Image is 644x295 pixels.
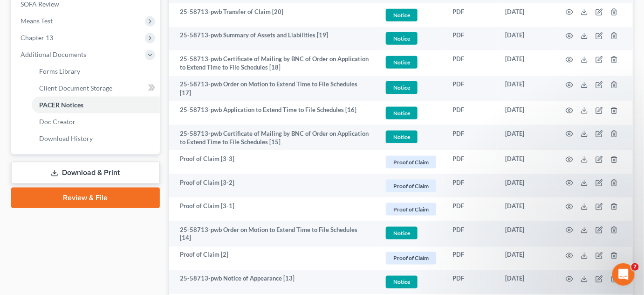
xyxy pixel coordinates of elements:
[384,274,438,290] a: Notice
[11,162,160,184] a: Download & Print
[498,76,555,102] td: [DATE]
[384,178,438,194] a: Proof of Claim
[386,276,418,288] span: Notice
[386,32,418,45] span: Notice
[32,113,160,130] a: Doc Creator
[386,9,418,21] span: Notice
[169,50,377,76] td: 25-58713-pwb Certificate of Mailing by BNC of Order on Application to Extend Time to File Schedul...
[498,50,555,76] td: [DATE]
[498,125,555,151] td: [DATE]
[384,55,438,70] a: Notice
[386,107,418,119] span: Notice
[498,150,555,174] td: [DATE]
[169,76,377,102] td: 25-58713-pwb Order on Motion to Extend Time to File Schedules [17]
[445,76,498,102] td: PDF
[21,34,53,42] span: Chapter 13
[498,3,555,27] td: [DATE]
[169,247,377,271] td: Proof of Claim [2]
[445,270,498,294] td: PDF
[445,27,498,51] td: PDF
[384,202,438,217] a: Proof of Claim
[169,27,377,51] td: 25-58713-pwb Summary of Assets and Liabilities [19]
[445,3,498,27] td: PDF
[384,251,438,266] a: Proof of Claim
[498,270,555,294] td: [DATE]
[498,174,555,198] td: [DATE]
[445,174,498,198] td: PDF
[169,197,377,221] td: Proof of Claim [3-1]
[39,67,80,75] span: Forms Library
[384,105,438,121] a: Notice
[384,80,438,95] a: Notice
[445,197,498,221] td: PDF
[631,263,639,271] span: 7
[498,27,555,51] td: [DATE]
[386,203,436,216] span: Proof of Claim
[169,174,377,198] td: Proof of Claim [3-2]
[32,97,160,113] a: PACER Notices
[169,101,377,125] td: 25-58713-pwb Application to Extend Time to File Schedules [16]
[32,130,160,147] a: Download History
[445,125,498,151] td: PDF
[21,17,53,25] span: Means Test
[445,221,498,247] td: PDF
[169,3,377,27] td: 25-58713-pwb Transfer of Claim [20]
[384,7,438,23] a: Notice
[169,221,377,247] td: 25-58713-pwb Order on Motion to Extend Time to File Schedules [14]
[386,180,436,192] span: Proof of Claim
[386,131,418,143] span: Notice
[612,263,635,286] iframe: Intercom live chat
[169,125,377,151] td: 25-58713-pwb Certificate of Mailing by BNC of Order on Application to Extend Time to File Schedul...
[445,50,498,76] td: PDF
[21,50,86,58] span: Additional Documents
[384,225,438,241] a: Notice
[384,155,438,170] a: Proof of Claim
[445,101,498,125] td: PDF
[445,247,498,271] td: PDF
[39,118,75,126] span: Doc Creator
[39,101,83,109] span: PACER Notices
[386,227,418,239] span: Notice
[39,134,93,142] span: Download History
[169,150,377,174] td: Proof of Claim [3-3]
[386,81,418,94] span: Notice
[32,63,160,80] a: Forms Library
[445,150,498,174] td: PDF
[32,80,160,97] a: Client Document Storage
[386,156,436,169] span: Proof of Claim
[39,84,112,92] span: Client Document Storage
[498,247,555,271] td: [DATE]
[11,188,160,208] a: Review & File
[386,56,418,69] span: Notice
[498,221,555,247] td: [DATE]
[384,31,438,46] a: Notice
[169,270,377,294] td: 25-58713-pwb Notice of Appearance [13]
[386,252,436,265] span: Proof of Claim
[384,129,438,145] a: Notice
[498,101,555,125] td: [DATE]
[498,197,555,221] td: [DATE]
